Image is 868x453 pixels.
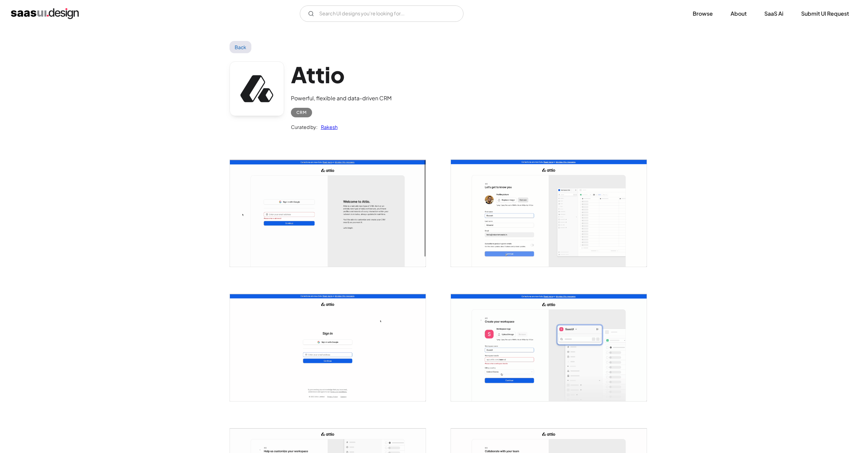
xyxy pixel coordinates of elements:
img: 63e25b953668e0035da57358_Attio_%20Customer%20relationship%20Create%20Workspace.png [451,294,647,401]
img: 63e25b951c53f717ac60d83d_Attio_%20Customer%20relationship%20Sign%20In.png [230,294,426,401]
img: 63e25b950f361025520fd3ac_Attio_%20Customer%20relationship%20lets%20get%20to%20know.png [451,160,647,267]
a: open lightbox [451,160,647,267]
div: Curated by: [291,123,318,131]
a: home [11,8,79,19]
input: Search UI designs you're looking for... [300,5,464,22]
a: open lightbox [230,160,426,267]
a: SaaS Ai [756,6,792,21]
a: Browse [685,6,721,21]
a: About [722,6,755,21]
a: Back [230,41,252,53]
div: CRM [296,108,307,117]
a: open lightbox [230,294,426,401]
h1: Attio [291,61,392,88]
a: Rakesh [318,123,338,131]
form: Email Form [300,5,464,22]
div: Powerful, flexible and data-driven CRM [291,94,392,102]
a: open lightbox [451,294,647,401]
img: 63e25b967455a07d7c44aa86_Attio_%20Customer%20relationship%20Welcome.png [230,160,426,267]
a: Submit UI Request [793,6,857,21]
